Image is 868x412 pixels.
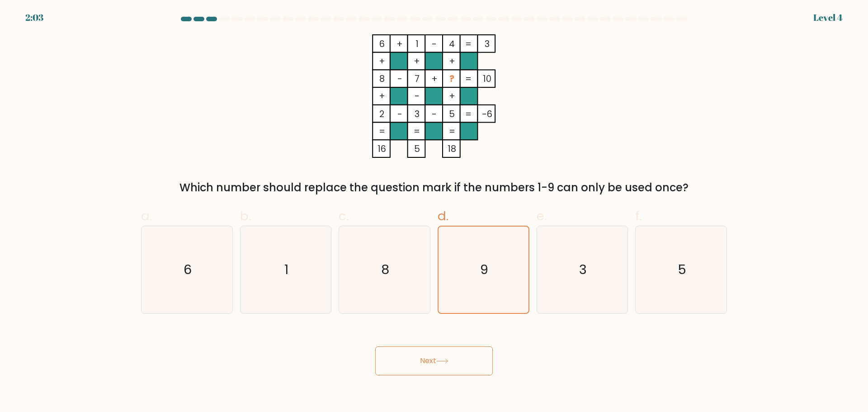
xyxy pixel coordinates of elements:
[25,11,43,24] div: 2:03
[813,11,843,24] div: Level 4
[449,125,455,138] tspan: =
[379,125,385,138] tspan: =
[431,72,438,85] tspan: +
[397,72,402,85] tspan: -
[449,55,455,67] tspan: +
[379,72,385,85] tspan: 8
[382,260,390,279] text: 8
[397,38,403,51] tspan: +
[483,72,492,85] tspan: 10
[397,108,402,120] tspan: -
[379,38,385,51] tspan: 6
[415,38,419,51] tspan: 1
[415,90,420,103] tspan: -
[465,38,472,51] tspan: =
[678,260,686,279] text: 5
[414,125,420,138] tspan: =
[414,55,420,67] tspan: +
[485,38,490,51] tspan: 3
[415,72,420,85] tspan: 7
[432,108,437,120] tspan: -
[537,207,547,225] span: e.
[579,260,587,279] text: 3
[184,260,192,279] text: 6
[482,108,493,120] tspan: -6
[448,142,456,155] tspan: 18
[480,260,488,279] text: 9
[377,142,386,155] tspan: 16
[379,90,385,103] tspan: +
[432,38,437,51] tspan: -
[449,72,454,85] tspan: ?
[339,207,349,225] span: c.
[465,72,472,85] tspan: =
[635,207,642,225] span: f.
[375,346,493,375] button: Next
[146,180,722,196] div: Which number should replace the question mark if the numbers 1-9 can only be used once?
[379,108,384,120] tspan: 2
[414,142,420,155] tspan: 5
[141,207,152,225] span: a.
[284,260,288,279] text: 1
[379,55,385,67] tspan: +
[438,207,448,225] span: d.
[415,108,420,120] tspan: 3
[449,108,455,120] tspan: 5
[465,108,472,120] tspan: =
[240,207,251,225] span: b.
[449,38,455,51] tspan: 4
[449,90,455,103] tspan: +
